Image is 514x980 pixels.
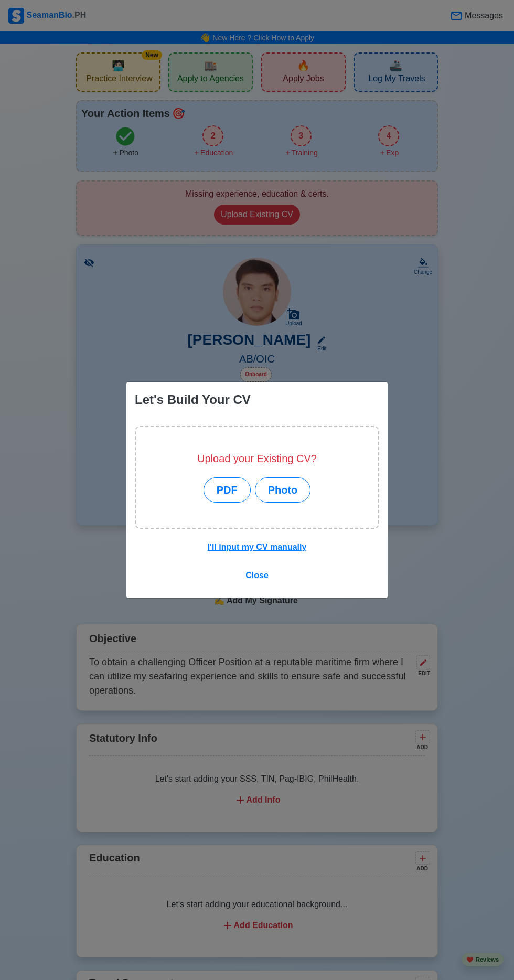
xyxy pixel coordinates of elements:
[197,452,317,465] h5: Upload your Existing CV?
[135,390,251,409] div: Let's Build Your CV
[239,566,275,585] button: Close
[208,542,307,551] u: I'll input my CV manually
[204,477,251,503] button: PDF
[201,537,314,557] button: I'll input my CV manually
[245,571,269,580] span: Close
[255,477,311,503] button: Photo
